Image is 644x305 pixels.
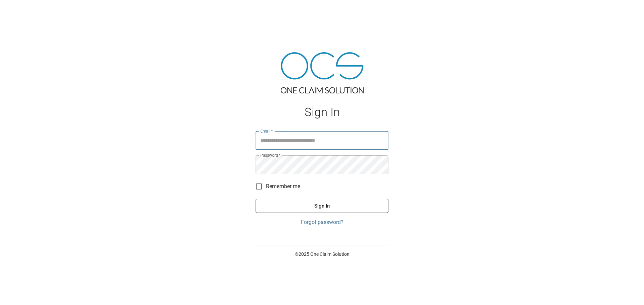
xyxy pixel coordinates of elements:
span: Remember me [266,182,300,190]
img: ocs-logo-white-transparent.png [8,4,35,17]
label: Password [260,152,280,158]
a: Forgot password? [256,218,388,226]
label: Email [260,128,273,134]
img: ocs-logo-tra.png [281,52,364,93]
button: Sign In [256,199,388,213]
p: © 2025 One Claim Solution [256,251,388,257]
h1: Sign In [256,105,388,119]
